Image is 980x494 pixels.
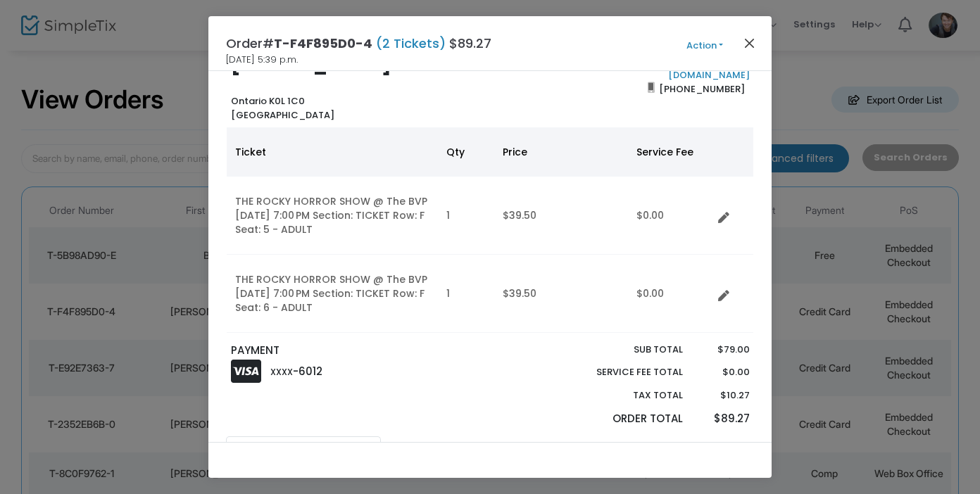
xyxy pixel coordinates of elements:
p: Tax Total [563,388,683,403]
td: $39.50 [494,255,628,333]
div: Data table [227,127,753,333]
button: Close [741,34,759,52]
span: [PHONE_NUMBER] [655,77,750,100]
a: Order Notes [226,436,381,466]
td: $0.00 [628,177,712,255]
td: 1 [438,255,494,333]
td: THE ROCKY HORROR SHOW @ The BVP [DATE] 7:00 PM Section: TICKET Row: F Seat: 6 - ADULT [227,255,438,333]
p: PAYMENT [231,343,484,359]
th: Service Fee [628,127,712,177]
p: $79.00 [696,343,749,357]
td: THE ROCKY HORROR SHOW @ The BVP [DATE] 7:00 PM Section: TICKET Row: F Seat: 5 - ADULT [227,177,438,255]
a: Admission Details [543,436,698,466]
a: Transaction Details [384,436,539,466]
span: (2 Tickets) [372,34,449,52]
p: $89.27 [696,411,749,427]
b: Ontario K0L 1C0 [GEOGRAPHIC_DATA] [231,94,334,122]
th: Ticket [227,127,438,177]
td: 1 [438,177,494,255]
p: Service Fee Total [563,365,683,379]
p: $10.27 [696,388,749,403]
h4: Order# $89.27 [226,34,491,53]
span: XXXX [270,366,293,378]
button: Action [662,38,747,53]
span: T-F4F895D0-4 [274,34,372,52]
th: Price [494,127,628,177]
p: $0.00 [696,365,749,379]
th: Qty [438,127,494,177]
p: Order Total [563,411,683,427]
p: Sub total [563,343,683,357]
td: $0.00 [628,255,712,333]
td: $39.50 [494,177,628,255]
span: [DATE] 5:39 p.m. [226,53,298,67]
span: -6012 [293,364,322,379]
